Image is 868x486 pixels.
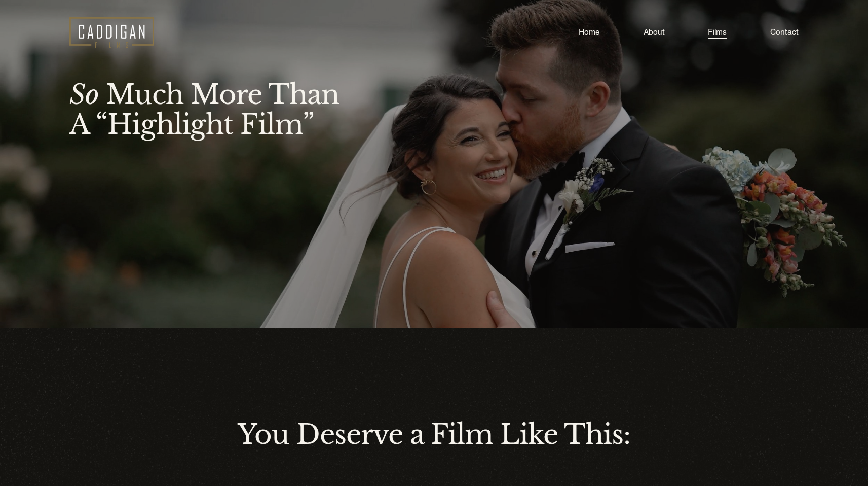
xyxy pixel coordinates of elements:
[69,80,373,140] h2: Much More Than A “Highlight Film”
[770,26,799,40] a: Contact
[708,26,727,40] a: Films
[69,414,799,455] p: You Deserve a Film Like This:
[69,17,154,48] img: Caddigan Films
[579,26,600,40] a: Home
[644,26,665,40] a: About
[69,78,99,111] em: So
